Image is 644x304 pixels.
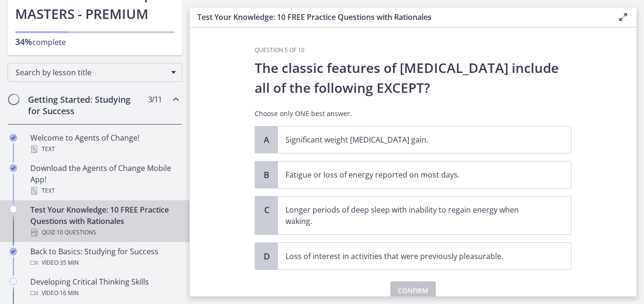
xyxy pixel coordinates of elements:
div: Developing Critical Thinking Skills [30,276,178,299]
span: C [261,204,272,215]
p: Significant weight [MEDICAL_DATA] gain. [285,134,544,145]
div: Video [30,257,178,268]
h3: Test Your Knowledge: 10 FREE Practice Questions with Rationales [197,11,602,23]
i: Completed [9,164,17,172]
div: Search by lesson title [8,63,182,82]
span: D [261,250,272,262]
p: The classic features of [MEDICAL_DATA] include all of the following EXCEPT? [255,58,571,98]
div: Welcome to Agents of Change! [30,132,178,155]
h3: Question 5 of 10 [255,46,571,54]
div: Download the Agents of Change Mobile App! [30,162,178,197]
p: Fatigue or loss of energy reported on most days. [285,169,544,180]
span: B [261,169,272,180]
span: Confirm [398,285,428,296]
span: · 16 min [58,287,79,299]
p: complete [15,36,175,48]
span: 3 / 11 [148,94,162,105]
div: Back to Basics: Studying for Success [30,246,178,268]
h2: Getting Started: Studying for Success [28,94,144,116]
i: Completed [9,248,17,255]
p: Choose only ONE best answer. [255,109,571,118]
div: Text [30,143,178,155]
div: Test Your Knowledge: 10 FREE Practice Questions with Rationales [30,204,178,238]
div: Video [30,287,178,299]
span: A [261,134,272,145]
p: Loss of interest in activities that were previously pleasurable. [285,250,544,262]
button: Confirm [390,281,436,300]
span: 34% [15,36,32,47]
span: Search by lesson title [16,67,166,78]
i: Completed [9,134,17,142]
span: · 10 Questions [55,227,96,238]
p: Longer periods of deep sleep with inability to regain energy when waking. [285,204,544,227]
div: Quiz [30,227,178,238]
span: · 35 min [58,257,79,268]
div: Text [30,185,178,197]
